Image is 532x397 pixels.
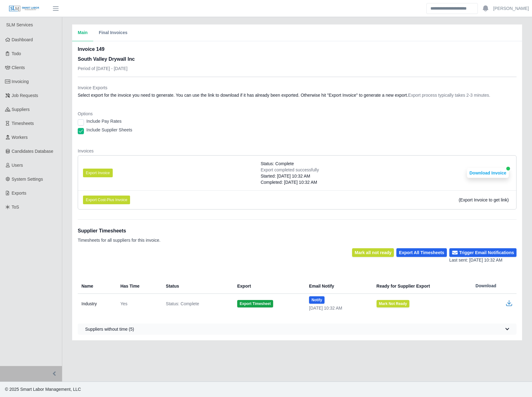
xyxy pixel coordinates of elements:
[261,161,294,167] span: Status: Complete
[12,121,34,126] span: Timesheets
[232,278,304,294] th: Export
[396,248,447,257] button: Export All Timesheets
[78,65,135,72] p: Period of [DATE] - [DATE]
[449,257,517,263] div: Last sent: [DATE] 10:32 AM
[261,179,319,185] div: Completed: [DATE] 10:32 AM
[86,118,122,124] label: Include Pay Rates
[78,92,517,98] dd: Select export for the invoice you need to generate. You can use the link to download if it has al...
[78,227,160,235] h1: Supplier Timesheets
[78,111,517,117] dt: Options
[304,278,371,294] th: Email Notify
[12,79,29,84] span: Invoicing
[83,169,113,177] button: Export Invoice
[377,300,410,307] button: Mark Not Ready
[5,387,81,392] span: © 2025 Smart Labor Management, LLC
[83,196,130,204] button: Export Cost-Plus Invoice
[93,24,133,41] button: Final Invoices
[459,197,509,202] span: (Export Invoice to get link)
[78,324,517,335] button: Suppliers without time (5)
[12,107,30,112] span: Suppliers
[78,55,135,63] h3: South Valley Drywall Inc
[309,305,366,311] div: [DATE] 10:32 AM
[12,191,26,196] span: Exports
[493,5,529,12] a: [PERSON_NAME]
[78,237,160,243] p: Timesheets for all suppliers for this invoice.
[116,278,161,294] th: Has Time
[166,301,199,307] span: Status: Complete
[408,93,490,98] span: Export process typically takes 2-3 minutes.
[467,168,509,178] button: Download Invoice
[12,51,21,56] span: Todo
[86,127,132,133] label: Include Supplier Sheets
[78,46,135,53] h2: Invoice 149
[12,93,38,98] span: Job Requests
[471,278,517,294] th: Download
[12,177,43,182] span: System Settings
[12,163,23,168] span: Users
[161,278,232,294] th: Status
[467,170,509,175] a: Download Invoice
[72,24,93,41] button: Main
[6,22,33,27] span: SLM Services
[261,173,319,179] div: Started: [DATE] 10:32 AM
[309,296,325,304] button: Notify
[85,326,134,332] span: Suppliers without time (5)
[449,248,517,257] button: Trigger Email Notifications
[78,278,116,294] th: Name
[352,248,394,257] button: Mark all not ready
[12,205,19,210] span: ToS
[12,149,54,154] span: Candidates Database
[78,148,517,154] dt: Invoices
[372,278,471,294] th: Ready for Supplier Export
[261,167,319,173] div: Export completed successfully
[12,135,28,140] span: Workers
[12,65,25,70] span: Clients
[237,300,273,307] button: Export Timesheet
[426,3,478,14] input: Search
[78,85,517,91] dt: Invoice Exports
[78,294,116,314] td: Industry
[116,294,161,314] td: Yes
[9,5,40,12] img: SLM Logo
[12,37,33,42] span: Dashboard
